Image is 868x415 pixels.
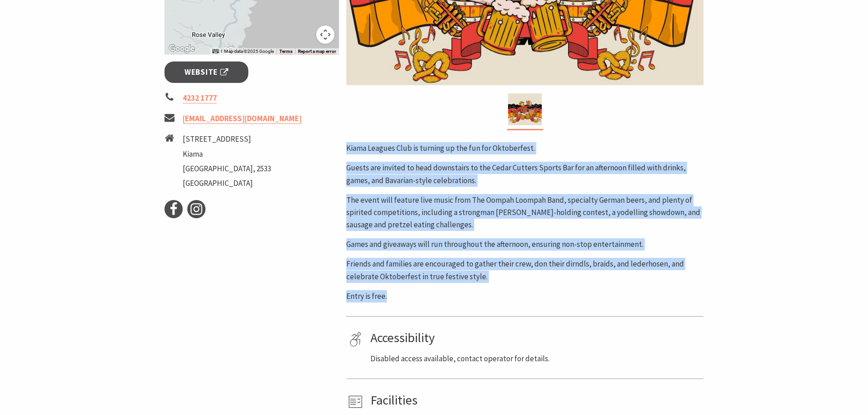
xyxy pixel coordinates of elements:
[183,113,302,124] a: [EMAIL_ADDRESS][DOMAIN_NAME]
[183,177,271,190] li: [GEOGRAPHIC_DATA]
[370,353,700,365] p: Disabled access available, contact operator for details.
[167,43,197,55] img: Google
[164,61,249,83] a: Website
[183,163,271,175] li: [GEOGRAPHIC_DATA], 2533
[346,290,704,302] p: Entry is free.
[346,258,704,282] p: Friends and families are encouraged to gather their crew, don their dirndls, braids, and lederhos...
[346,194,704,231] p: The event will feature live music from The Oompah Loompah Band, specialty German beers, and plent...
[279,49,293,54] a: Terms (opens in new tab)
[183,93,217,103] a: 4232 1777
[185,66,228,78] span: Website
[346,162,704,186] p: Guests are invited to head downstairs to the Cedar Cutters Sports Bar for an afternoon filled wit...
[212,48,219,55] button: Keyboard shortcuts
[370,330,700,346] h4: Accessibility
[224,49,274,54] span: Map data ©2025 Google
[298,49,336,54] a: Report a map error
[346,238,704,251] p: Games and giveaways will run throughout the afternoon, ensuring non-stop entertainment.
[183,133,271,145] li: [STREET_ADDRESS]
[183,148,271,160] li: Kiama
[316,26,334,44] button: Map camera controls
[167,43,197,55] a: Open this area in Google Maps (opens a new window)
[346,142,704,154] p: Kiama Leagues Club is turning up the fun for Oktoberfest.
[508,93,542,125] img: German Oktoberfest, Beer
[370,393,700,408] h4: Facilities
